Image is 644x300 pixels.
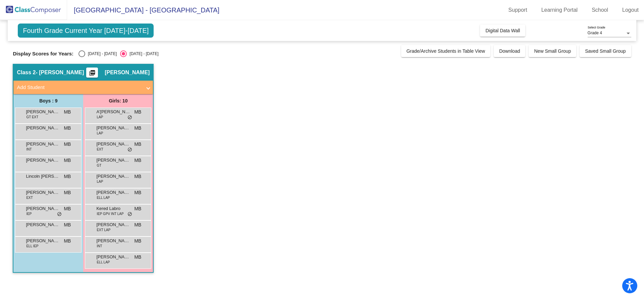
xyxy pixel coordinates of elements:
[407,48,485,54] span: Grade/Archive Students in Table View
[96,254,130,260] span: [PERSON_NAME]
[536,5,583,15] a: Learning Portal
[134,238,141,245] span: MB
[127,51,158,57] div: [DATE] - [DATE]
[617,5,644,15] a: Logout
[26,189,59,196] span: [PERSON_NAME]
[127,147,132,153] span: do_not_disturb_alt
[480,25,525,37] button: Digital Data Wall
[97,147,103,152] span: EXT
[134,141,141,148] span: MB
[26,221,59,228] span: [PERSON_NAME]
[64,205,71,212] span: MB
[64,238,71,245] span: MB
[134,157,141,164] span: MB
[88,70,96,79] mat-icon: picture_as_pdf
[97,260,110,265] span: ELL LAP
[96,141,130,147] span: [PERSON_NAME]
[26,211,32,216] span: IEP
[96,189,130,196] span: [PERSON_NAME]
[494,45,525,57] button: Download
[485,28,520,33] span: Digital Data Wall
[96,221,130,228] span: [PERSON_NAME]
[64,221,71,228] span: MB
[13,81,153,94] mat-expansion-panel-header: Add Student
[96,109,130,115] span: A'[PERSON_NAME]
[134,125,141,132] span: MB
[585,48,626,54] span: Saved Small Group
[26,115,38,120] span: GT EXT
[134,205,141,212] span: MB
[26,157,59,164] span: [PERSON_NAME]
[96,125,130,131] span: [PERSON_NAME]
[26,141,59,147] span: [PERSON_NAME]
[36,69,84,76] span: - [PERSON_NAME]
[401,45,491,57] button: Grade/Archive Students in Table View
[26,173,59,180] span: Lincoln [PERSON_NAME]
[97,211,123,216] span: IEP GPV INT LAP
[499,48,520,54] span: Download
[17,69,36,76] span: Class 2
[97,115,103,120] span: LAP
[105,69,150,76] span: [PERSON_NAME]
[97,163,101,168] span: GT
[18,24,154,38] span: Fourth Grade Current Year [DATE]-[DATE]
[588,31,602,35] span: Grade 4
[127,115,132,120] span: do_not_disturb_alt
[134,221,141,228] span: MB
[127,212,132,217] span: do_not_disturb_alt
[64,109,71,116] span: MB
[85,51,117,57] div: [DATE] - [DATE]
[97,179,103,184] span: LAP
[534,48,571,54] span: New Small Group
[134,254,141,261] span: MB
[26,109,59,115] span: [PERSON_NAME]
[134,173,141,180] span: MB
[13,94,83,108] div: Boys : 9
[97,195,110,200] span: ELL LAP
[26,125,59,131] span: [PERSON_NAME]
[96,157,130,164] span: [PERSON_NAME]
[83,94,153,108] div: Girls: 10
[503,5,533,15] a: Support
[26,238,59,244] span: [PERSON_NAME]
[64,189,71,196] span: MB
[17,84,142,91] mat-panel-title: Add Student
[97,227,110,232] span: EXT LAP
[96,173,130,180] span: [PERSON_NAME]
[586,5,613,15] a: School
[57,212,62,217] span: do_not_disturb_alt
[64,173,71,180] span: MB
[26,244,38,249] span: ELL IEP
[529,45,576,57] button: New Small Group
[134,189,141,196] span: MB
[64,141,71,148] span: MB
[96,238,130,244] span: [PERSON_NAME] [PERSON_NAME]
[96,205,130,212] span: Kered Labro
[78,50,158,57] mat-radio-group: Select an option
[26,205,59,212] span: [PERSON_NAME]
[64,157,71,164] span: MB
[67,5,219,15] span: [GEOGRAPHIC_DATA] - [GEOGRAPHIC_DATA]
[97,244,102,249] span: INT
[134,109,141,116] span: MB
[97,131,103,136] span: LAP
[26,147,32,152] span: INT
[86,68,98,78] button: Print Students Details
[580,45,631,57] button: Saved Small Group
[13,51,73,57] span: Display Scores for Years:
[64,125,71,132] span: MB
[26,195,33,200] span: EXT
